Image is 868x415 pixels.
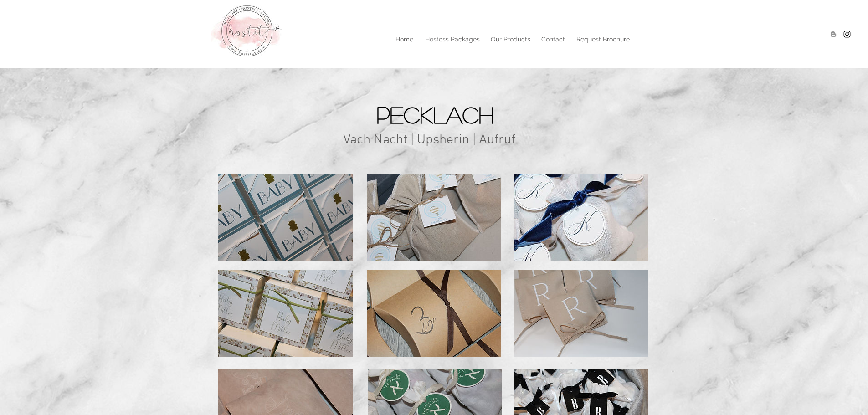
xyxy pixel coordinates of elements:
[367,270,501,357] img: IMG_3387.JPG
[389,32,419,46] a: Home
[485,32,535,46] a: Our Products
[367,174,501,261] img: IMG_2190.JPG
[514,270,648,357] img: IMG_4312.JPG
[829,30,852,39] ul: Social Bar
[391,32,418,46] p: Home
[486,32,535,46] p: Our Products
[537,32,570,46] p: Contact
[842,30,852,39] img: Hostitny
[343,132,515,149] span: Vach Nacht | Upsherin | Aufruf
[570,32,636,46] a: Request Brochure
[218,270,353,357] img: IMG_7991.JPG
[829,30,838,39] img: Blogger
[218,174,353,261] img: IMG_5020.JPG
[252,32,636,46] nav: Site
[535,32,570,46] a: Contact
[572,32,634,46] p: Request Brochure
[421,32,484,46] p: Hostess Packages
[419,32,485,46] a: Hostess Packages
[377,103,493,126] span: Pecklach
[514,174,648,261] img: 54510980_314452135885412_3661866814320895473_n.jpg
